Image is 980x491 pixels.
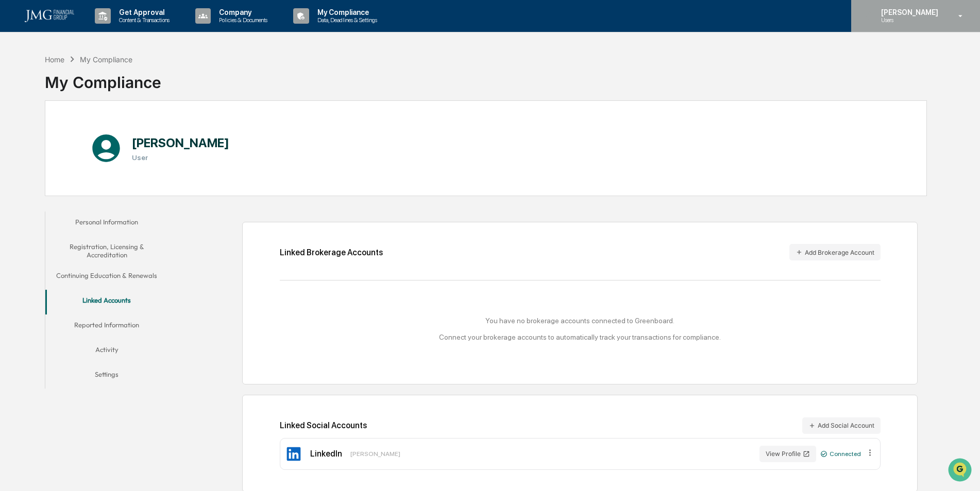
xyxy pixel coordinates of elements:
p: [PERSON_NAME] [873,8,943,16]
button: Registration, Licensing & Accreditation [45,236,168,266]
h3: User [132,153,229,162]
div: You have no brokerage accounts connected to Greenboard. Connect your brokerage accounts to automa... [280,317,881,341]
input: Clear [27,47,170,58]
p: Policies & Documents [211,16,273,24]
a: Powered byPylon [73,174,125,182]
h1: [PERSON_NAME] [132,135,229,150]
div: Connected [820,450,861,458]
p: Content & Transactions [111,16,175,24]
p: How can we help? [10,22,188,38]
p: Users [873,16,943,24]
img: LinkedIn Icon [285,446,302,462]
p: My Compliance [309,8,382,16]
div: We're available if you need us! [35,89,130,97]
button: Add Social Account [802,417,881,434]
div: My Compliance [80,55,132,64]
button: View Profile [759,446,816,462]
button: Start new chat [175,82,188,94]
button: Activity [45,339,168,364]
div: LinkedIn [310,449,342,459]
img: logo [25,10,74,22]
div: 🔎 [10,150,19,159]
span: Preclearance [21,130,66,140]
div: [PERSON_NAME] [350,450,400,458]
button: Continuing Education & Renewals [45,265,168,290]
div: Linked Social Accounts [280,417,881,434]
div: 🗄️ [75,131,83,139]
button: Settings [45,364,168,389]
a: 🗄️Attestations [71,126,132,144]
button: Add Brokerage Account [789,244,881,260]
div: Start new chat [35,79,169,89]
span: Pylon [103,174,125,182]
span: Attestations [85,130,128,140]
a: 🔎Data Lookup [6,145,69,164]
p: Data, Deadlines & Settings [309,16,382,24]
iframe: Open customer support [947,457,975,485]
button: Reported Information [45,314,168,339]
p: Get Approval [111,8,175,16]
span: Data Lookup [21,149,65,160]
div: Home [45,55,64,64]
button: Linked Accounts [45,290,168,314]
div: secondary tabs example [45,212,168,389]
div: Linked Brokerage Accounts [280,248,383,257]
img: 1746055101610-c473b297-6a78-478c-a979-82029cc54cd1 [10,79,29,97]
div: 🖐️ [10,131,19,139]
div: My Compliance [45,65,161,92]
a: 🖐️Preclearance [6,126,71,144]
p: Company [211,8,273,16]
button: Personal Information [45,212,168,236]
